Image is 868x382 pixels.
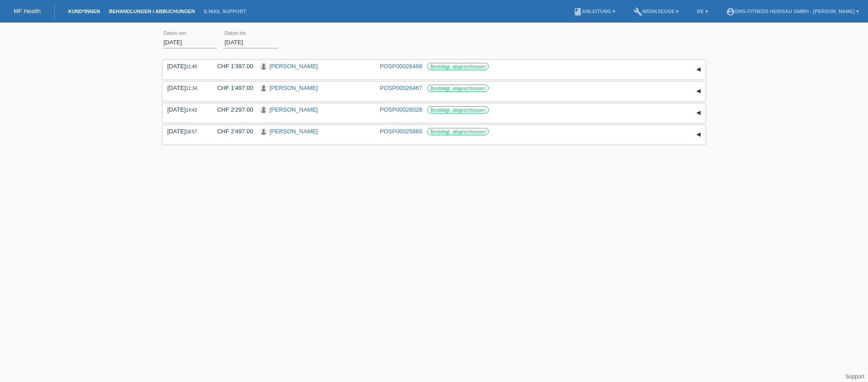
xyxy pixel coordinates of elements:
i: book [573,7,582,16]
label: Bestätigt, abgeschlossen [427,106,489,113]
a: MF Health [14,8,41,14]
a: Kund*innen [64,9,104,14]
span: 11:34 [186,86,197,91]
div: auf-/zuklappen [692,85,705,98]
a: account_circleEMS-Fitness Herisau GmbH - [PERSON_NAME] ▾ [722,9,863,14]
a: Behandlungen / Abbuchungen [104,9,199,14]
div: auf-/zuklappen [692,106,705,120]
a: POSP00026467 [380,85,422,91]
div: CHF 1'497.00 [210,85,253,91]
div: CHF 2'497.00 [210,128,253,135]
label: Bestätigt, abgeschlossen [427,85,489,92]
a: buildWerkzeuge ▾ [629,9,684,14]
div: auf-/zuklappen [692,128,705,141]
span: 18:57 [186,129,197,134]
span: 14:42 [186,108,197,113]
div: [DATE] [167,63,203,70]
a: Support [845,373,864,380]
div: CHF 2'297.00 [210,106,253,113]
i: build [633,7,642,16]
div: [DATE] [167,85,203,91]
a: [PERSON_NAME] [269,63,318,70]
a: POSP00025860 [380,128,422,135]
a: [PERSON_NAME] [269,85,318,91]
i: account_circle [726,7,735,16]
label: Bestätigt, abgeschlossen [427,128,489,135]
a: bookAnleitung ▾ [569,9,620,14]
div: CHF 1'397.00 [210,63,253,70]
a: POSP00026468 [380,63,422,70]
div: auf-/zuklappen [692,63,705,76]
div: [DATE] [167,128,203,135]
label: Bestätigt, abgeschlossen [427,63,489,70]
a: E-Mail Support [199,9,251,14]
a: POSP00026028 [380,106,422,113]
div: [DATE] [167,106,203,113]
a: DE ▾ [692,9,712,14]
a: [PERSON_NAME] [269,128,318,135]
a: [PERSON_NAME] [269,106,318,113]
span: 11:45 [186,64,197,69]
